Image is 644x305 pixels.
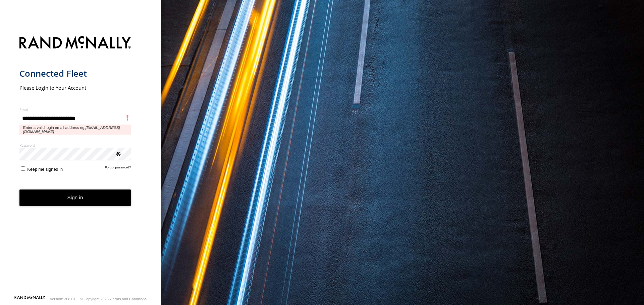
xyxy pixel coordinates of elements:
h2: Please Login to Your Account [19,84,131,91]
div: Version: 308.01 [50,297,75,301]
label: Password [19,143,131,148]
div: ViewPassword [115,150,121,157]
input: Keep me signed in [21,166,25,171]
em: [EMAIL_ADDRESS][DOMAIN_NAME] [23,126,120,134]
a: Visit our Website [14,296,45,302]
span: Enter a valid login email address eg. [19,124,131,135]
span: Keep me signed in [27,167,63,172]
label: Email [19,107,131,112]
div: © Copyright 2025 - [80,297,147,301]
form: main [19,32,142,295]
img: Rand McNally [19,35,131,52]
a: Terms and Conditions [111,297,147,301]
a: Forgot password? [105,165,131,172]
h1: Connected Fleet [19,68,131,79]
button: Sign in [19,189,131,206]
